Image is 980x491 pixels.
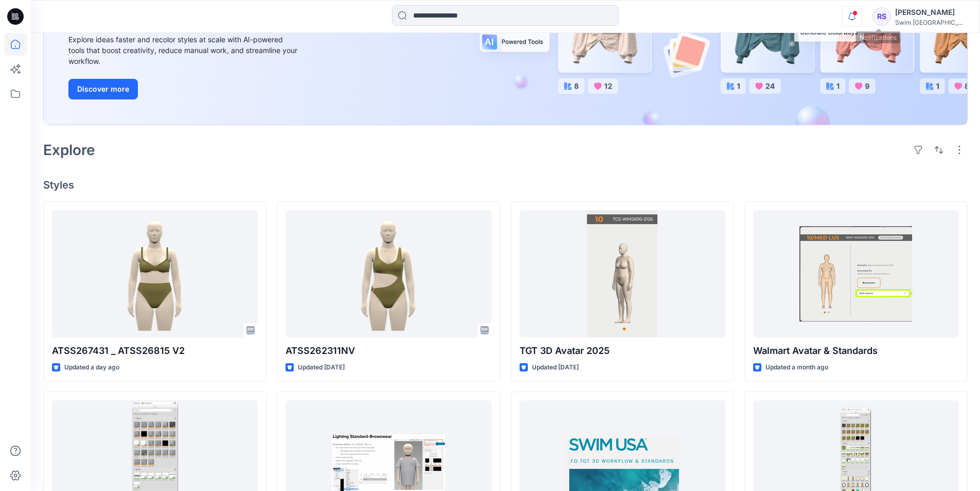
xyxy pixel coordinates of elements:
a: TGT 3D Avatar 2025 [520,210,725,337]
a: Discover more [68,79,300,99]
a: ATSS262311NV [286,210,491,337]
a: Walmart Avatar & Standards [753,210,959,337]
p: Updated a month ago [765,362,828,373]
div: Explore ideas faster and recolor styles at scale with AI-powered tools that boost creativity, red... [68,34,300,66]
p: ATSS262311NV [286,344,491,358]
p: Updated [DATE] [298,362,345,373]
h4: Styles [43,179,968,191]
a: ATSS267431 _ ATSS26815 V2 [52,210,258,337]
p: TGT 3D Avatar 2025 [520,344,725,358]
p: Updated [DATE] [532,362,579,373]
p: Updated a day ago [64,362,119,373]
div: [PERSON_NAME] [895,6,967,19]
p: Walmart Avatar & Standards [753,344,959,358]
div: RS [872,7,891,26]
h2: Explore [43,142,95,158]
p: ATSS267431 _ ATSS26815 V2 [52,344,258,358]
div: Swim [GEOGRAPHIC_DATA] [895,19,967,26]
button: Discover more [68,79,138,99]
